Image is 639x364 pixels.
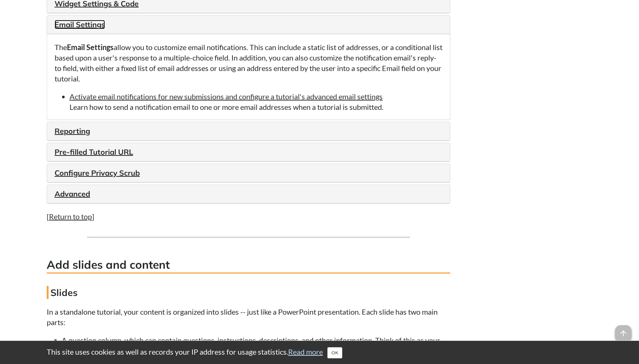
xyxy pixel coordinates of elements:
[615,326,632,335] a: arrow_upward
[47,306,450,327] p: In a standalone tutorial, your content is organized into slides -- just like a PowerPoint present...
[55,42,442,84] p: The allow you to customize email notifications. This can include a static list of addresses, or a...
[49,212,92,221] a: Return to top
[47,257,450,274] h3: Add slides and content
[62,335,450,356] li: A question column, which can contain questions, instructions, descriptions, and other information...
[288,347,323,356] a: Read more
[55,189,90,198] a: Advanced
[55,147,133,157] a: Pre-filled Tutorial URL
[39,346,600,358] div: This site uses cookies as well as records your IP address for usage statistics.
[615,325,632,342] span: arrow_upward
[55,168,140,178] a: Configure Privacy Scrub
[67,43,114,52] strong: Email Settings
[47,211,450,222] p: [ ]
[55,126,90,136] a: Reporting
[327,347,342,358] button: Close
[70,92,383,101] a: Activate email notifications for new submissions and configure a tutorial's advanced email settings
[70,91,442,112] li: Learn how to send a notification email to one or more email addresses when a tutorial is submitted.
[55,20,105,29] a: Email Settings
[47,286,450,299] h4: Slides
